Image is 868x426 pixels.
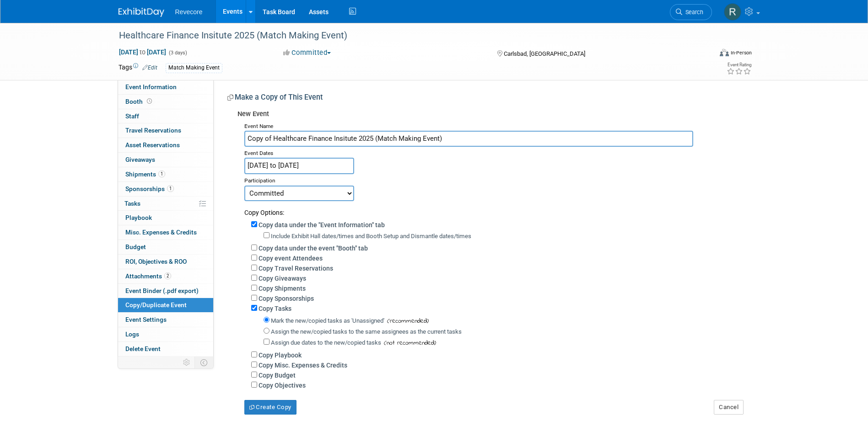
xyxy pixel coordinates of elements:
[158,170,165,177] span: 1
[142,64,157,71] a: Edit
[119,63,157,73] td: Tags
[179,357,195,368] td: Personalize Event Tab Strip
[125,141,180,149] span: Asset Reservations
[244,120,743,131] div: Event Name
[168,50,187,56] span: (3 days)
[504,50,585,57] span: Carlsbad, [GEOGRAPHIC_DATA]
[271,233,471,240] label: Include Exhibit Hall dates/times and Booth Setup and Dismantle dates/times
[124,200,140,207] span: Tasks
[244,201,743,217] div: Copy Options:
[384,316,429,326] span: (recommended)
[118,284,213,298] a: Event Binder (.pdf export)
[118,269,213,283] a: Attachments2
[381,338,436,348] span: (not recommended)
[118,153,213,167] a: Giveaways
[125,243,146,250] span: Budget
[727,63,751,67] div: Event Rating
[259,362,347,369] label: Copy Misc. Expenses & Credits
[167,185,174,192] span: 1
[259,382,306,389] label: Copy Objectives
[118,197,213,211] a: Tasks
[166,63,222,73] div: Match Making Event
[244,147,743,158] div: Event Dates
[125,170,165,178] span: Shipments
[125,127,181,134] span: Travel Reservations
[259,255,323,262] label: Copy event Attendees
[125,156,155,163] span: Giveaways
[118,80,213,94] a: Event Information
[118,211,213,225] a: Playbook
[125,272,171,280] span: Attachments
[125,214,152,221] span: Playbook
[118,225,213,240] a: Misc. Expenses & Credits
[271,328,462,335] label: Assign the new/copied tasks to the same assignees as the current tasks
[118,123,213,138] a: Travel Reservations
[119,8,164,17] img: ExhibitDay
[244,400,297,415] button: Create Copy
[280,48,334,58] button: Committed
[259,351,302,359] label: Copy Playbook
[682,9,703,16] span: Search
[119,48,167,56] span: [DATE] [DATE]
[724,3,741,21] img: Rachael Sires
[175,8,203,16] span: Revecore
[118,138,213,152] a: Asset Reservations
[125,229,197,236] span: Misc. Expenses & Credits
[125,345,161,352] span: Delete Event
[259,265,333,272] label: Copy Travel Reservations
[227,92,743,106] div: Make a Copy of This Event
[259,305,291,312] label: Copy Tasks
[259,372,296,379] label: Copy Budget
[118,95,213,109] a: Booth
[125,185,174,192] span: Sponsorships
[118,298,213,312] a: Copy/Duplicate Event
[259,221,385,229] label: Copy data under the "Event Information" tab
[118,240,213,254] a: Budget
[118,342,213,356] a: Delete Event
[714,400,744,415] button: Cancel
[125,330,139,338] span: Logs
[271,339,381,346] label: Assign due dates to the new/copied tasks
[125,98,154,105] span: Booth
[118,327,213,341] a: Logs
[125,112,139,120] span: Staff
[116,27,698,44] div: Healthcare Finance Insitute 2025 (Match Making Event)
[118,313,213,327] a: Event Settings
[125,301,187,309] span: Copy/Duplicate Event
[118,109,213,123] a: Staff
[125,83,177,91] span: Event Information
[237,109,743,120] div: New Event
[670,4,712,20] a: Search
[658,48,752,61] div: Event Format
[118,167,213,181] a: Shipments1
[259,285,306,292] label: Copy Shipments
[271,317,384,324] label: Mark the new/copied tasks as 'Unassigned'
[259,275,306,282] label: Copy Giveaways
[194,357,213,368] td: Toggle Event Tabs
[244,174,743,185] div: Participation
[259,295,314,302] label: Copy Sponsorships
[125,258,187,265] span: ROI, Objectives & ROO
[138,48,147,56] span: to
[720,49,729,56] img: Format-Inperson.png
[125,287,199,294] span: Event Binder (.pdf export)
[164,272,171,279] span: 2
[125,316,167,323] span: Event Settings
[118,255,213,269] a: ROI, Objectives & ROO
[259,245,368,252] label: Copy data under the event "Booth" tab
[118,182,213,196] a: Sponsorships1
[145,98,154,105] span: Booth not reserved yet
[730,49,752,56] div: In-Person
